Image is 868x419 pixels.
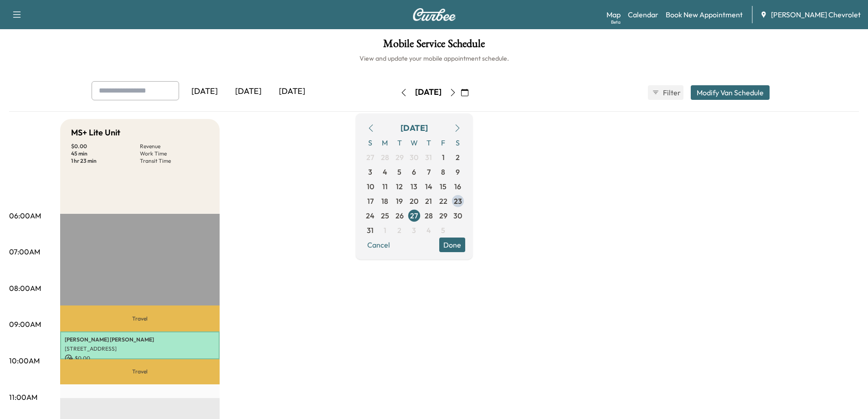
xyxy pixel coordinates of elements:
[71,126,120,139] h5: MS+ Lite Unit
[65,354,215,362] p: $ 0.00
[421,135,436,150] span: T
[441,166,445,177] span: 8
[382,181,388,192] span: 11
[453,210,462,221] span: 30
[71,143,140,150] p: $ 0.00
[407,135,421,150] span: W
[663,87,679,98] span: Filter
[140,157,209,165] p: Transit Time
[9,283,41,294] p: 08:00AM
[415,87,442,98] div: [DATE]
[9,392,37,403] p: 11:00AM
[439,196,447,207] span: 22
[456,166,460,177] span: 9
[425,181,432,192] span: 14
[401,122,428,134] div: [DATE]
[9,54,859,63] h6: View and update your mobile appointment schedule.
[425,196,432,207] span: 21
[140,150,209,157] p: Work Time
[183,81,226,102] div: [DATE]
[363,238,394,252] button: Cancel
[368,166,372,177] span: 3
[425,210,433,221] span: 28
[9,246,40,257] p: 07:00AM
[140,143,209,150] p: Revenue
[436,135,451,150] span: F
[60,359,220,384] p: Travel
[628,9,658,20] a: Calendar
[367,181,374,192] span: 10
[395,152,404,163] span: 29
[454,181,461,192] span: 16
[410,196,418,207] span: 20
[442,152,445,163] span: 1
[381,196,388,207] span: 18
[392,135,407,150] span: T
[395,210,404,221] span: 26
[456,152,460,163] span: 2
[412,225,416,236] span: 3
[410,152,418,163] span: 30
[426,225,431,236] span: 4
[9,38,859,54] h1: Mobile Service Schedule
[9,319,41,330] p: 09:00AM
[606,9,621,20] a: MapBeta
[9,210,41,221] p: 06:00AM
[363,135,378,150] span: S
[396,196,403,207] span: 19
[378,135,392,150] span: M
[410,210,418,221] span: 27
[226,81,270,102] div: [DATE]
[396,181,403,192] span: 12
[65,336,215,343] p: [PERSON_NAME] [PERSON_NAME]
[60,305,220,331] p: Travel
[397,166,401,177] span: 5
[412,8,456,21] img: Curbee Logo
[270,81,314,102] div: [DATE]
[411,181,417,192] span: 13
[611,19,621,26] div: Beta
[71,157,140,165] p: 1 hr 23 min
[366,152,374,163] span: 27
[381,152,389,163] span: 28
[366,210,375,221] span: 24
[384,225,386,236] span: 1
[397,225,401,236] span: 2
[439,238,465,252] button: Done
[425,152,432,163] span: 31
[648,85,683,100] button: Filter
[412,166,416,177] span: 6
[440,181,447,192] span: 15
[666,9,743,20] a: Book New Appointment
[9,355,40,366] p: 10:00AM
[771,9,861,20] span: [PERSON_NAME] Chevrolet
[439,210,447,221] span: 29
[71,150,140,157] p: 45 min
[454,196,462,207] span: 23
[367,225,374,236] span: 31
[427,166,431,177] span: 7
[383,166,387,177] span: 4
[381,210,389,221] span: 25
[367,196,374,207] span: 17
[451,135,465,150] span: S
[65,345,215,352] p: [STREET_ADDRESS]
[441,225,445,236] span: 5
[691,85,770,100] button: Modify Van Schedule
